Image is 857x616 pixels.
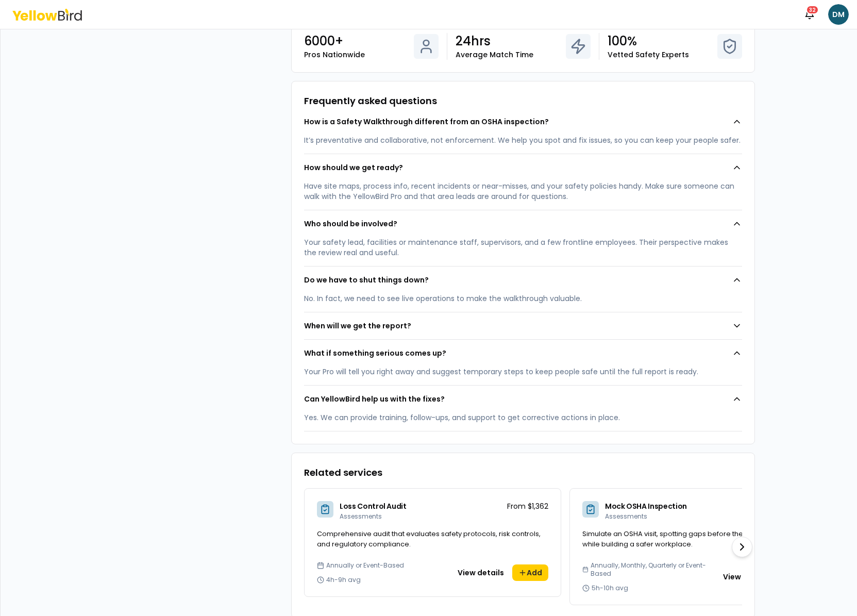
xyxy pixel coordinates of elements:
div: 32 [806,5,819,14]
span: Assessments [605,512,647,521]
span: Assessments [340,512,382,521]
div: Who should be involved? [304,237,742,266]
div: Yes. We can provide training, follow-ups, and support to get corrective actions in place. [304,412,742,431]
button: How should we get ready? [304,154,742,181]
button: What if something serious comes up? [304,340,742,367]
button: Do we have to shut things down? [304,267,742,293]
button: How is a Safety Walkthrough different from an OSHA inspection? [304,108,742,135]
button: Who should be involved? [304,210,742,237]
button: View details [717,569,776,585]
span: Simulate an OSHA visit, spotting gaps before they turn into citations while building a safer work... [582,529,805,549]
div: Your safety lead, facilities or maintenance staff, supervisors, and a few frontline employees. Th... [304,237,742,266]
div: What if something serious comes up? [304,367,742,385]
p: 100% [608,33,637,49]
div: It’s preventative and collaborative, not enforcement. We help you spot and fix issues, so you can... [304,135,742,154]
div: Do we have to shut things down? [304,293,742,312]
span: 4h-9h avg [326,576,361,584]
div: No. In fact, we need to see live operations to make the walkthrough valuable. [304,293,742,312]
button: When will we get the report? [304,312,742,339]
p: 24hrs [456,33,491,49]
span: Annually or Event-Based [326,561,404,570]
span: DM [828,4,849,25]
p: 6000+ [304,33,343,49]
p: Pros Nationwide [304,49,365,60]
h3: Related services [304,465,742,480]
button: Can YellowBird help us with the fixes? [304,386,742,412]
button: Add [512,564,548,581]
div: Can YellowBird help us with the fixes? [304,412,742,431]
p: From $1,362 [507,501,548,511]
span: Annually, Monthly, Quarterly or Event-Based [591,561,712,578]
span: 5h-10h avg [592,584,628,592]
p: Average Match Time [456,49,533,60]
span: Loss Control Audit [340,501,407,511]
p: Vetted Safety Experts [608,49,689,60]
span: Comprehensive audit that evaluates safety protocols, risk controls, and regulatory compliance. [317,529,541,549]
button: View details [451,564,510,581]
div: Have site maps, process info, recent incidents or near-misses, and your safety policies handy. Ma... [304,181,742,210]
div: Your Pro will tell you right away and suggest temporary steps to keep people safe until the full ... [304,367,742,385]
h3: Frequently asked questions [304,94,437,108]
span: Mock OSHA Inspection [605,501,687,511]
div: How is a Safety Walkthrough different from an OSHA inspection? [304,135,742,154]
button: 32 [799,4,820,25]
div: How should we get ready? [304,181,742,210]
